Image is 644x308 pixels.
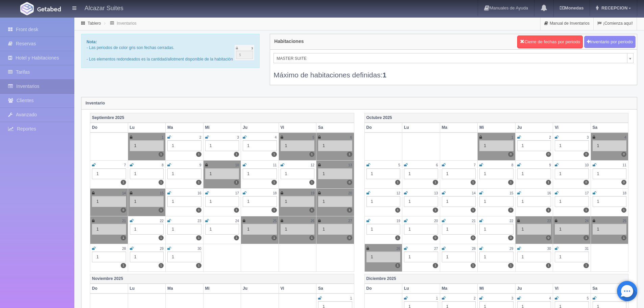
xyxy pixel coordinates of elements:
[621,152,626,157] label: 0
[583,235,589,240] label: 1
[92,224,126,235] div: 1
[121,263,126,268] label: 1
[471,235,476,240] label: 0
[366,196,401,207] div: 1
[479,168,514,179] div: 1
[130,196,164,207] div: 1
[553,284,591,293] th: Vi
[587,297,589,300] small: 5
[277,53,624,64] span: MASTER SUITE
[241,284,279,293] th: Ju
[433,208,438,213] label: 1
[234,152,239,157] label: 1
[243,196,277,207] div: 1
[281,168,315,179] div: 1
[350,136,352,139] small: 6
[593,140,627,151] div: 1
[234,208,239,213] label: 1
[271,180,277,185] label: 1
[584,36,636,48] button: Inventario por periodo
[205,168,239,179] div: 1
[273,63,634,80] div: Máximo de habitaciones definidas:
[621,180,626,185] label: 0
[623,191,626,195] small: 18
[404,252,438,262] div: 1
[279,123,316,133] th: Vi
[583,263,589,268] label: 1
[442,196,476,207] div: 1
[395,180,400,185] label: 1
[511,163,514,167] small: 8
[472,247,476,251] small: 28
[318,196,352,207] div: 1
[81,34,260,68] div: - Las periodos de color gris son fechas cerradas. - Los elementos redondeados es la cantidad/allo...
[479,196,514,207] div: 1
[121,208,126,213] label: 0
[364,284,402,293] th: Do
[167,196,201,207] div: 1
[312,136,314,139] small: 5
[600,5,627,10] span: RECEPCION
[121,180,126,185] label: 1
[311,191,314,195] small: 19
[471,180,476,185] label: 1
[159,263,164,268] label: 1
[20,2,34,15] img: Getabed
[196,152,201,157] label: 1
[517,224,551,235] div: 1
[583,152,589,157] label: 0
[474,297,476,300] small: 2
[623,163,626,167] small: 11
[234,235,239,240] label: 1
[398,163,400,167] small: 5
[364,123,402,133] th: Do
[121,235,126,240] label: 1
[397,247,400,251] small: 26
[517,168,551,179] div: 1
[508,208,513,213] label: 1
[347,208,352,213] label: 1
[85,3,123,12] h4: Alcazar Suites
[402,284,440,293] th: Lu
[273,219,277,223] small: 25
[37,6,61,11] img: Getabed
[547,191,551,195] small: 16
[205,224,239,235] div: 1
[508,263,513,268] label: 1
[585,247,589,251] small: 31
[128,123,166,133] th: Lu
[623,219,626,223] small: 25
[130,252,164,262] div: 1
[117,21,137,26] a: Inventarios
[128,284,166,293] th: Lu
[87,40,97,44] b: Nota:
[434,191,438,195] small: 13
[515,123,553,133] th: Ju
[585,163,589,167] small: 10
[309,235,314,240] label: 1
[366,252,401,262] div: 1
[275,136,277,139] small: 4
[167,252,201,262] div: 1
[508,235,513,240] label: 0
[348,191,352,195] small: 20
[509,247,513,251] small: 29
[585,219,589,223] small: 24
[350,297,352,300] small: 1
[397,191,400,195] small: 12
[594,17,637,30] a: ¡Comienza aquí!
[124,163,126,167] small: 7
[348,219,352,223] small: 27
[440,284,478,293] th: Ma
[281,196,315,207] div: 1
[199,163,201,167] small: 9
[167,224,201,235] div: 1
[243,168,277,179] div: 1
[621,208,626,213] label: 1
[273,53,634,63] a: MASTER SUITE
[472,219,476,223] small: 21
[555,196,589,207] div: 1
[271,235,277,240] label: 1
[591,123,628,133] th: Sa
[436,163,438,167] small: 6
